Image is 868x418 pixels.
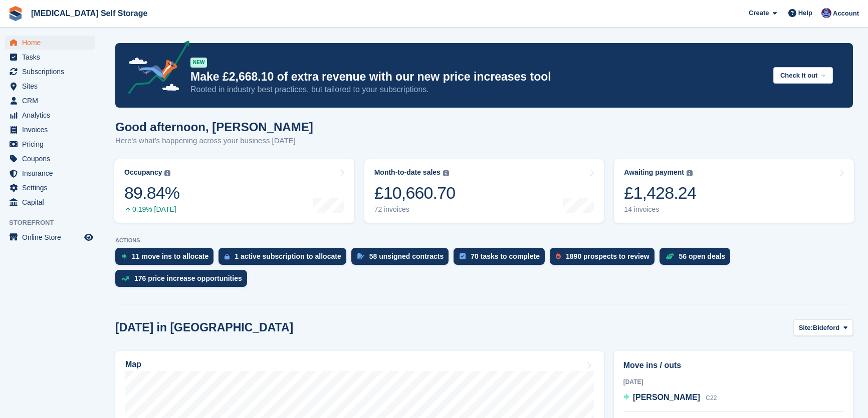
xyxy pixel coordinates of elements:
[623,391,717,404] a: [PERSON_NAME] C22
[124,168,162,177] div: Occupancy
[164,170,170,176] img: icon-info-grey-7440780725fd019a000dd9b08b2336e03edf1995a4989e88bcd33f0948082b44.svg
[5,181,95,195] a: menu
[374,205,456,214] div: 72 invoices
[471,252,540,260] div: 70 tasks to complete
[799,323,813,333] span: Site:
[813,323,839,333] span: Bideford
[125,360,141,369] h2: Map
[22,195,82,209] span: Capital
[219,248,351,270] a: 1 active subscription to allocate
[5,152,95,166] a: menu
[550,248,660,270] a: 1890 prospects to review
[120,41,190,98] img: price-adjustments-announcement-icon-8257ccfd72463d97f412b2fc003d46551f7dbcb40ab6d574587a9cd5c0d94...
[5,36,95,50] a: menu
[115,270,252,292] a: 176 price increase opportunities
[22,94,82,108] span: CRM
[22,65,82,79] span: Subscriptions
[121,276,129,281] img: price_increase_opportunities-93ffe204e8149a01c8c9dc8f82e8f89637d9d84a8eef4429ea346261dce0b2c0.svg
[460,253,466,259] img: task-75834270c22a3079a89374b754ae025e5fb1db73e45f91037f5363f120a921f8.svg
[124,205,179,214] div: 0.19% [DATE]
[22,79,82,93] span: Sites
[114,159,354,223] a: Occupancy 89.84% 0.19% [DATE]
[833,9,859,19] span: Account
[454,248,550,270] a: 70 tasks to complete
[22,152,82,166] span: Coupons
[798,8,812,18] span: Help
[235,252,341,260] div: 1 active subscription to allocate
[27,5,151,22] a: [MEDICAL_DATA] Self Storage
[5,195,95,209] a: menu
[8,6,23,21] img: stora-icon-8386f47178a22dfd0bd8f6a31ec36ba5ce8667c1dd55bd0f319d3a0aa187defe.svg
[5,230,95,244] a: menu
[5,123,95,137] a: menu
[364,159,604,223] a: Month-to-date sales £10,660.70 72 invoices
[374,168,441,177] div: Month-to-date sales
[793,319,853,336] button: Site: Bideford
[22,166,82,180] span: Insurance
[687,170,693,176] img: icon-info-grey-7440780725fd019a000dd9b08b2336e03edf1995a4989e88bcd33f0948082b44.svg
[115,120,313,134] h1: Good afternoon, [PERSON_NAME]
[5,166,95,180] a: menu
[134,274,242,282] div: 176 price increase opportunities
[679,252,726,260] div: 56 open deals
[225,253,230,260] img: active_subscription_to_allocate_icon-d502201f5373d7db506a760aba3b589e785aa758c864c3986d89f69b8ff3...
[624,205,696,214] div: 14 invoices
[83,231,95,243] a: Preview store
[749,8,769,18] span: Create
[357,253,364,259] img: contract_signature_icon-13c848040528278c33f63329250d36e43548de30e8caae1d1a13099fd9432cc5.svg
[821,8,831,18] img: Helen Walker
[22,123,82,137] span: Invoices
[190,84,765,95] p: Rooted in industry best practices, but tailored to your subscriptions.
[132,252,208,260] div: 11 move ins to allocate
[374,183,456,203] div: £10,660.70
[623,377,843,386] div: [DATE]
[660,248,736,270] a: 56 open deals
[121,253,127,259] img: move_ins_to_allocate_icon-fdf77a2bb77ea45bf5b3d319d69a93e2d87916cf1d5bf7949dd705db3b84f3ca.svg
[115,237,853,244] p: ACTIONS
[351,248,454,270] a: 58 unsigned contracts
[22,36,82,50] span: Home
[22,108,82,122] span: Analytics
[124,183,179,203] div: 89.84%
[190,58,207,68] div: NEW
[624,183,696,203] div: £1,428.24
[666,253,674,260] img: deal-1b604bf984904fb50ccaf53a9ad4b4a5d6e5aea283cecdc64d6e3604feb123c2.svg
[5,94,95,108] a: menu
[5,65,95,79] a: menu
[9,218,100,228] span: Storefront
[5,137,95,151] a: menu
[22,137,82,151] span: Pricing
[566,252,649,260] div: 1890 prospects to review
[624,168,684,177] div: Awaiting payment
[190,70,765,84] p: Make £2,668.10 of extra revenue with our new price increases tool
[22,50,82,64] span: Tasks
[623,359,843,371] h2: Move ins / outs
[5,50,95,64] a: menu
[115,135,313,147] p: Here's what's happening across your business [DATE]
[556,253,561,259] img: prospect-51fa495bee0391a8d652442698ab0144808aea92771e9ea1ae160a38d050c398.svg
[22,181,82,195] span: Settings
[614,159,854,223] a: Awaiting payment £1,428.24 14 invoices
[706,394,717,401] span: C22
[5,79,95,93] a: menu
[443,170,449,176] img: icon-info-grey-7440780725fd019a000dd9b08b2336e03edf1995a4989e88bcd33f0948082b44.svg
[5,108,95,122] a: menu
[115,248,219,270] a: 11 move ins to allocate
[369,252,444,260] div: 58 unsigned contracts
[633,393,700,401] span: [PERSON_NAME]
[773,67,833,84] button: Check it out →
[22,230,82,244] span: Online Store
[115,321,293,334] h2: [DATE] in [GEOGRAPHIC_DATA]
